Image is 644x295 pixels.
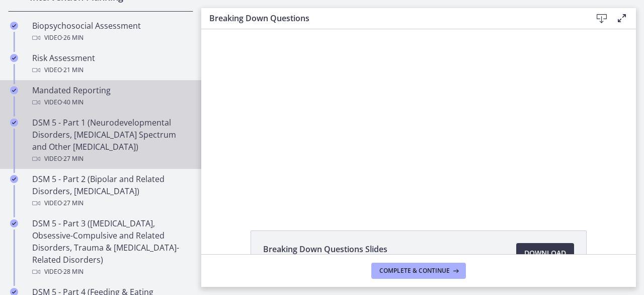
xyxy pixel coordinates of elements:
[10,219,18,227] i: Completed
[209,12,576,24] h3: Breaking Down Questions
[10,22,18,30] i: Completed
[62,32,84,44] span: · 26 min
[10,119,18,127] i: Completed
[263,243,387,255] span: Breaking Down Questions Slides
[524,247,566,259] span: Download
[516,243,574,263] a: Download
[32,197,189,209] div: Video
[32,84,189,108] div: Mandated Reporting
[10,54,18,62] i: Completed
[32,153,189,165] div: Video
[32,217,189,278] div: DSM 5 - Part 3 ([MEDICAL_DATA], Obsessive-Compulsive and Related Disorders, Trauma & [MEDICAL_DAT...
[62,64,84,76] span: · 21 min
[62,266,84,278] span: · 28 min
[371,263,466,279] button: Complete & continue
[32,116,189,165] div: DSM 5 - Part 1 (Neurodevelopmental Disorders, [MEDICAL_DATA] Spectrum and Other [MEDICAL_DATA])
[62,153,84,165] span: · 27 min
[32,173,189,209] div: DSM 5 - Part 2 (Bipolar and Related Disorders, [MEDICAL_DATA])
[32,32,189,44] div: Video
[201,29,636,207] iframe: Video Lesson
[32,64,189,76] div: Video
[10,86,18,94] i: Completed
[62,96,84,108] span: · 40 min
[32,52,189,76] div: Risk Assessment
[62,197,84,209] span: · 27 min
[32,20,189,44] div: Biopsychosocial Assessment
[379,267,450,275] span: Complete & continue
[32,266,189,278] div: Video
[32,96,189,108] div: Video
[10,175,18,183] i: Completed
